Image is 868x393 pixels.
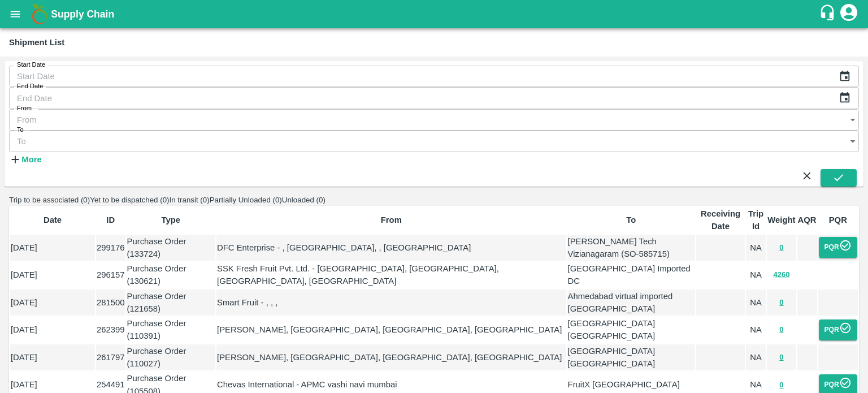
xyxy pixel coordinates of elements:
button: In transit (0) [170,196,210,204]
p: Ahmedabad virtual imported [GEOGRAPHIC_DATA] [568,290,695,316]
p: [GEOGRAPHIC_DATA] [GEOGRAPHIC_DATA] [568,317,695,343]
p: Purchase Order (110027) [127,345,215,370]
p: 262399 [97,323,125,336]
b: AQR [798,215,817,224]
button: open drawer [2,1,28,27]
p: [PERSON_NAME], [GEOGRAPHIC_DATA], [GEOGRAPHIC_DATA], [GEOGRAPHIC_DATA] [217,351,566,364]
div: Shipment List [9,35,64,50]
button: 0 [779,323,783,336]
td: NA [746,235,766,261]
td: [DATE] [10,317,95,343]
td: [DATE] [10,344,95,371]
button: 0 [779,296,783,309]
button: Yet to be dispatched (0) [90,196,169,204]
input: From [9,109,837,131]
button: 0 [779,241,783,254]
p: Purchase Order (110391) [127,317,215,343]
p: Purchase Order (121658) [127,290,215,316]
button: Trip to be associated (0) [9,196,90,204]
a: Supply Chain [51,6,819,22]
b: Receiving Date [701,209,740,231]
td: NA [746,317,766,343]
button: PQR [819,237,857,258]
p: 296157 [97,269,125,281]
p: [PERSON_NAME] Tech Vizianagaram (SO-585715) [568,235,695,261]
button: 0 [779,379,783,392]
img: logo [28,3,51,25]
button: Open [845,113,860,127]
p: SSK Fresh Fruit Pvt. Ltd. - [GEOGRAPHIC_DATA], [GEOGRAPHIC_DATA], [GEOGRAPHIC_DATA], [GEOGRAPHIC_... [217,262,566,288]
input: To [9,131,837,152]
b: Supply Chain [51,8,114,20]
button: 4260 [773,269,789,282]
b: To [626,215,636,224]
b: ID [106,215,115,224]
td: [DATE] [10,235,95,261]
button: 0 [779,351,783,364]
p: Purchase Order (133724) [127,235,215,261]
strong: More [21,155,41,164]
label: From [17,104,32,113]
td: NA [746,344,766,371]
label: Start Date [17,61,45,70]
button: Choose date [839,70,851,83]
p: Purchase Order (130621) [127,262,215,288]
p: 281500 [97,296,125,309]
p: Chevas International - APMC vashi navi mumbai [217,378,566,391]
button: Choose date [839,92,851,104]
p: Smart Fruit - , , , [217,296,566,309]
p: 299176 [97,241,125,254]
label: End Date [17,82,43,91]
div: account of current user [839,2,859,26]
p: 261797 [97,351,125,364]
b: Date [44,215,62,224]
td: NA [746,262,766,288]
input: Start Date [9,66,839,87]
div: customer-support [819,4,839,24]
button: Open [845,134,860,149]
button: Unloaded (0) [282,196,325,204]
button: More [9,152,42,167]
p: [PERSON_NAME], [GEOGRAPHIC_DATA], [GEOGRAPHIC_DATA], [GEOGRAPHIC_DATA] [217,323,566,336]
p: DFC Enterprise - , [GEOGRAPHIC_DATA], , [GEOGRAPHIC_DATA] [217,241,566,254]
p: FruitX [GEOGRAPHIC_DATA] [568,378,695,391]
td: [DATE] [10,262,95,288]
b: Trip Id [748,209,763,231]
b: PQR [829,215,847,224]
b: From [381,215,402,224]
label: To [17,126,24,135]
p: 254491 [97,378,125,391]
p: [GEOGRAPHIC_DATA] [GEOGRAPHIC_DATA] [568,345,695,370]
button: PQR [819,319,857,340]
p: [GEOGRAPHIC_DATA] Imported DC [568,262,695,288]
input: End Date [9,87,839,109]
b: Type [162,215,181,224]
button: Partially Unloaded (0) [210,196,282,204]
b: Weight [767,215,795,224]
td: [DATE] [10,290,95,316]
td: NA [746,290,766,316]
